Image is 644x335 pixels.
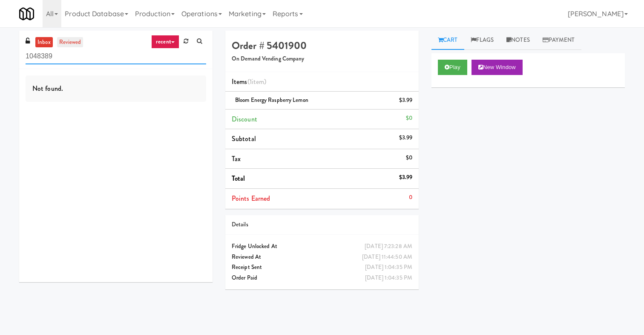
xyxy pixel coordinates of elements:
h4: Order # 5401900 [232,40,412,51]
a: Notes [500,31,536,50]
div: Fridge Unlocked At [232,241,412,252]
a: Flags [464,31,500,50]
div: $3.99 [399,133,413,143]
button: Play [438,60,467,75]
span: Bloom Energy Raspberry Lemon [235,96,308,104]
div: Order Paid [232,273,412,283]
span: Total [232,173,245,183]
div: [DATE] 1:04:35 PM [365,273,412,283]
div: [DATE] 7:23:28 AM [365,241,412,252]
span: Items [232,77,266,87]
div: $0 [406,153,412,163]
a: reviewed [57,37,83,48]
h5: On Demand Vending Company [232,56,412,62]
ng-pluralize: item [252,77,264,87]
img: Micromart [19,6,34,21]
button: New Window [471,60,523,75]
span: Subtotal [232,134,256,144]
span: Points Earned [232,193,270,203]
a: Payment [536,31,581,50]
div: Details [232,219,412,230]
a: Cart [431,31,464,50]
span: (1 ) [247,77,267,87]
div: $0 [406,113,412,124]
a: inbox [35,37,53,48]
input: Search vision orders [26,49,206,64]
span: Discount [232,114,257,124]
div: Reviewed At [232,252,412,263]
a: recent [151,35,179,49]
div: Receipt Sent [232,262,412,273]
div: 0 [409,192,412,203]
div: [DATE] 1:04:35 PM [365,262,412,273]
span: Not found. [32,84,63,93]
div: [DATE] 11:44:50 AM [362,252,412,263]
div: $3.99 [399,172,413,183]
div: $3.99 [399,95,413,106]
span: Tax [232,154,241,164]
